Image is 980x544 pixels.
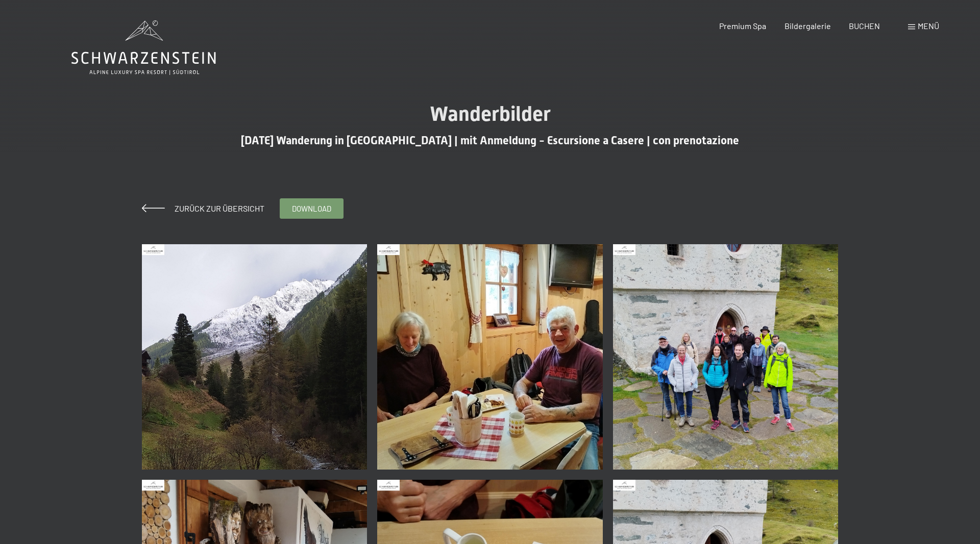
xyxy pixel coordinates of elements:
img: 07-10-2025 [613,244,839,470]
a: 07-10-2025 [139,239,370,475]
img: 07-10-2025 [377,244,603,470]
a: Premium Spa [719,21,766,31]
a: 07-10-2025 [375,239,605,475]
span: download [292,203,331,214]
span: Zurück zur Übersicht [166,203,264,213]
a: Zurück zur Übersicht [142,203,264,213]
a: BUCHEN [849,21,880,31]
span: [DATE] Wanderung in [GEOGRAPHIC_DATA] | mit Anmeldung - Escursione a Casere | con prenotazione [241,134,739,147]
a: 07-10-2025 [610,239,841,475]
img: 07-10-2025 [142,244,367,470]
a: download [280,199,343,218]
span: Menü [918,21,939,31]
span: Wanderbilder [430,102,551,126]
a: Bildergalerie [785,21,831,31]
